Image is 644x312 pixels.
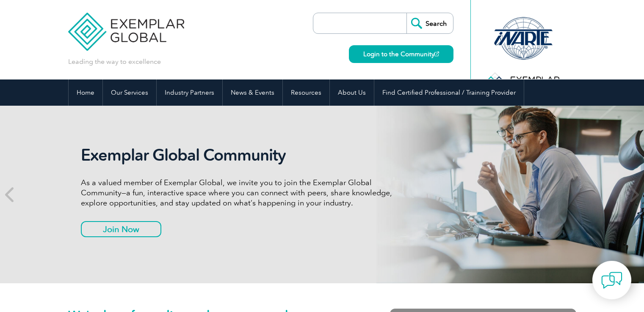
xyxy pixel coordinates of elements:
[81,145,398,165] h2: Exemplar Global Community
[283,79,329,106] a: Resources
[434,52,439,56] img: open_square.png
[601,270,622,291] img: contact-chat.png
[406,13,453,33] input: Search
[157,79,222,106] a: Industry Partners
[81,221,161,237] a: Join Now
[349,45,453,63] a: Login to the Community
[81,178,398,208] p: As a valued member of Exemplar Global, we invite you to join the Exemplar Global Community—a fun,...
[374,79,524,106] a: Find Certified Professional / Training Provider
[69,79,102,106] a: Home
[330,79,374,106] a: About Us
[68,57,161,66] p: Leading the way to excellence
[103,79,156,106] a: Our Services
[223,79,282,106] a: News & Events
